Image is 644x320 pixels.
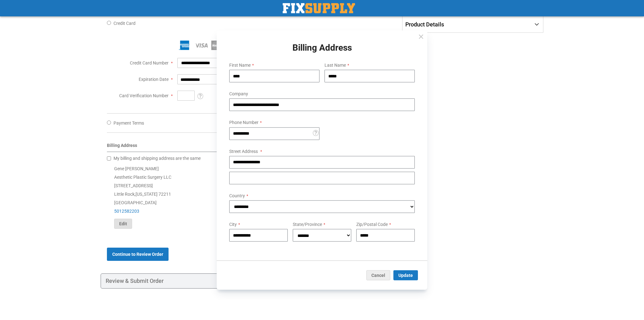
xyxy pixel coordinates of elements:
div: Billing Address [107,142,380,152]
span: Update [398,273,413,278]
span: First Name [229,63,251,68]
span: Company [229,91,248,96]
button: Update [393,270,418,280]
span: [US_STATE] [136,192,158,197]
div: Review & Submit Order [101,273,386,289]
button: Cancel [366,270,390,280]
span: Product Details [405,21,444,28]
h1: Billing Address [224,43,420,53]
img: American Express [177,41,192,50]
button: Edit [114,219,132,229]
span: State/Province [293,222,322,227]
span: Phone Number [229,120,258,125]
img: MasterCard [211,41,226,50]
span: City [229,222,237,227]
img: Visa [194,41,209,50]
button: Continue to Review Order [107,248,169,261]
img: Fix Industrial Supply [283,3,355,13]
span: Continue to Review Order [112,252,163,257]
span: Country [229,193,245,198]
span: My billing and shipping address are the same [114,156,201,161]
span: Cancel [371,273,385,278]
a: store logo [283,3,355,13]
div: Gene [PERSON_NAME] Aesthetic Plastic Surgery LLC [STREET_ADDRESS] Little Rock , 72211 [GEOGRAPHIC... [107,165,380,229]
span: Card Verification Number [119,93,169,98]
span: Credit Card [114,21,136,26]
span: Expiration Date [139,77,169,82]
span: Last Name [325,63,346,68]
span: Street Address [229,149,258,154]
span: Credit Card Number [130,60,169,65]
span: Payment Terms [114,121,144,126]
a: 5012582203 [114,209,139,214]
span: Zip/Postal Code [356,222,388,227]
span: Edit [119,221,127,226]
